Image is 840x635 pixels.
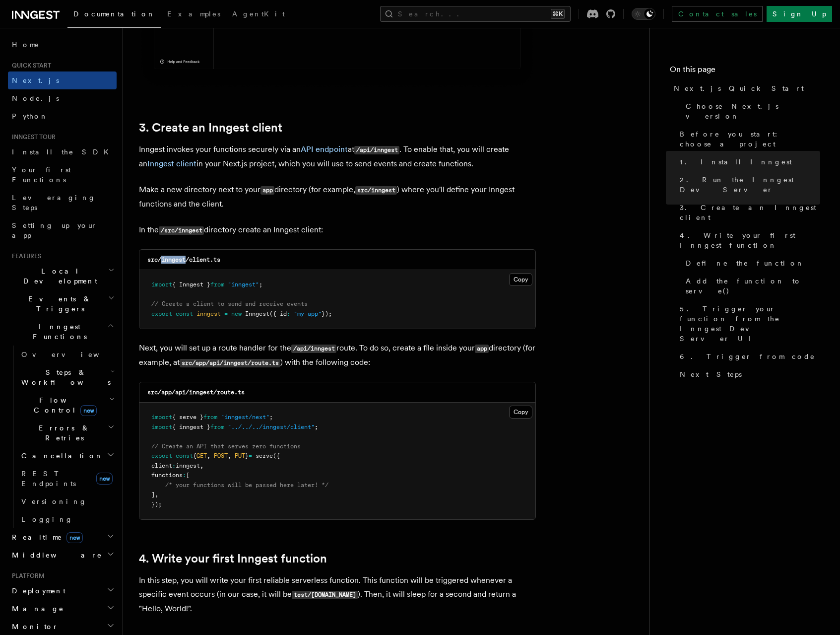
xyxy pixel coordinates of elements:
span: ; [259,281,262,288]
span: Install the SDK [12,148,115,156]
span: Next.js [12,76,59,84]
a: Home [8,36,117,54]
span: Your first Functions [12,166,71,184]
button: Flow Controlnew [17,391,117,419]
code: src/app/api/inngest/route.ts [147,389,245,396]
span: Deployment [8,586,65,596]
span: } [245,452,249,459]
a: Overview [17,346,117,363]
span: ; [315,423,318,430]
span: { Inngest } [172,281,210,288]
button: Manage [8,600,117,618]
span: { serve } [172,414,203,421]
span: REST Endpoints [21,470,76,488]
a: Logging [17,510,117,528]
span: new [96,473,113,485]
span: : [172,462,176,469]
span: Setting up your app [12,221,97,239]
span: Features [8,252,41,260]
span: ; [269,414,273,421]
p: In the directory create an Inngest client: [139,223,536,237]
span: [ [186,472,190,479]
span: Logging [21,515,73,523]
p: Make a new directory next to your directory (for example, ) where you'll define your Inngest func... [139,183,536,211]
span: new [66,532,83,543]
span: from [210,281,224,288]
a: Setting up your app [8,216,117,244]
span: Next Steps [680,369,742,379]
button: Realtimenew [8,528,117,546]
a: Node.js [8,89,117,107]
span: Monitor [8,622,59,632]
a: 4. Write your first Inngest function [676,226,820,254]
span: Before you start: choose a project [680,129,820,149]
code: /api/inngest [291,345,336,353]
span: "my-app" [294,310,322,317]
a: Inngest client [147,159,196,168]
button: Middleware [8,546,117,564]
p: In this step, you will write your first reliable serverless function. This function will be trigg... [139,573,536,616]
span: Choose Next.js version [686,101,820,121]
button: Copy [509,273,532,286]
span: Inngest Functions [8,322,107,342]
span: Documentation [73,10,155,18]
span: 4. Write your first Inngest function [680,230,820,250]
code: app [260,186,274,195]
a: Next.js Quick Start [670,79,820,97]
span: 2. Run the Inngest Dev Server [680,175,820,195]
a: Before you start: choose a project [676,125,820,153]
span: // Create a client to send and receive events [151,300,308,307]
span: Local Development [8,266,108,286]
a: Python [8,107,117,125]
a: Your first Functions [8,161,117,189]
span: from [210,423,224,430]
a: 3. Create an Inngest client [139,121,282,135]
span: 1. Install Inngest [680,157,792,167]
code: src/app/api/inngest/route.ts [180,359,280,367]
span: Realtime [8,532,83,542]
a: Examples [161,3,226,27]
a: Install the SDK [8,143,117,161]
span: Home [12,40,40,50]
span: : [183,472,186,479]
span: = [249,452,252,459]
a: Versioning [17,493,117,510]
button: Errors & Retries [17,419,117,447]
a: REST Endpointsnew [17,465,117,493]
span: Quick start [8,62,51,70]
span: Python [12,112,48,120]
span: , [207,452,210,459]
a: API endpoint [301,144,348,154]
span: { [193,452,196,459]
a: Next Steps [676,365,820,383]
button: Cancellation [17,447,117,465]
a: 6. Trigger from code [676,348,820,365]
span: from [203,414,217,421]
span: { inngest } [172,423,210,430]
button: Toggle dark mode [632,8,655,20]
span: "../../../inngest/client" [228,423,315,430]
span: = [224,310,228,317]
a: Sign Up [767,6,832,22]
span: Add the function to serve() [686,276,820,296]
span: new [231,310,242,317]
span: Events & Triggers [8,294,108,314]
span: Steps & Workflows [17,367,111,387]
span: Examples [167,10,220,18]
a: Choose Next.js version [682,97,820,125]
span: Define the function [686,258,804,268]
a: AgentKit [226,3,291,27]
span: Middleware [8,550,102,560]
div: Inngest Functions [8,346,117,528]
span: Inngest tour [8,133,56,141]
span: functions [151,472,183,479]
button: Search...⌘K [380,6,571,22]
span: export [151,310,172,317]
span: Flow Control [17,395,109,415]
span: Node.js [12,94,59,102]
span: 6. Trigger from code [680,352,815,361]
a: Leveraging Steps [8,189,117,216]
a: 5. Trigger your function from the Inngest Dev Server UI [676,300,820,348]
code: /src/inngest [159,226,204,235]
span: import [151,281,172,288]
